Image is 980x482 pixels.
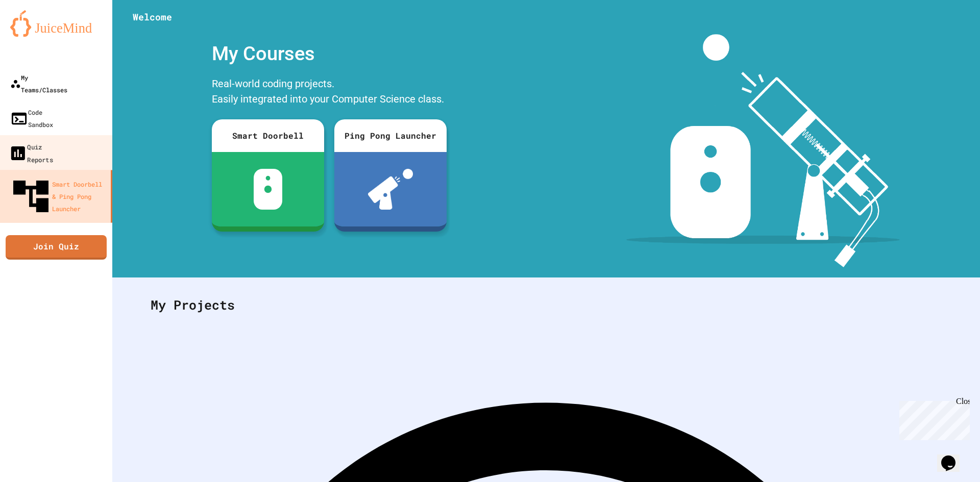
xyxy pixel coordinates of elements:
[10,10,102,37] img: logo-orange.svg
[254,169,283,210] img: sdb-white.svg
[895,397,970,440] iframe: chat widget
[4,4,70,65] div: Chat with us now!Close
[368,169,413,210] img: ppl-with-ball.png
[626,34,900,267] img: banner-image-my-projects.png
[9,140,53,165] div: Quiz Reports
[10,71,67,96] div: My Teams/Classes
[6,235,107,260] a: Join Quiz
[937,441,970,472] iframe: chat widget
[207,73,452,112] div: Real-world coding projects. Easily integrated into your Computer Science class.
[212,119,324,152] div: Smart Doorbell
[10,106,53,131] div: Code Sandbox
[140,285,952,325] div: My Projects
[10,175,107,217] div: Smart Doorbell & Ping Pong Launcher
[207,34,452,73] div: My Courses
[334,119,447,152] div: Ping Pong Launcher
